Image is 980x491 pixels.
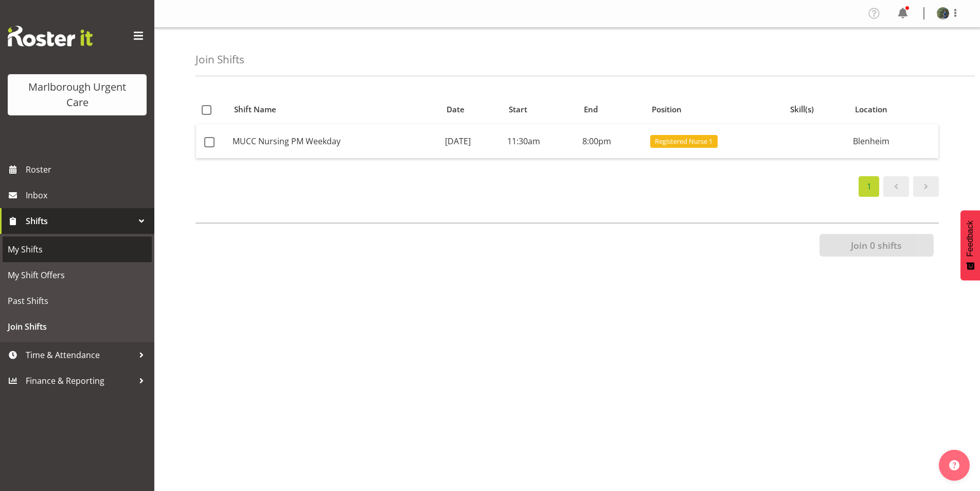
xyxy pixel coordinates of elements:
[26,213,134,229] span: Shifts
[3,236,152,262] a: My Shifts
[790,104,814,115] span: Skill(s)
[855,104,887,115] span: Location
[849,124,938,158] td: Blenheim
[8,293,147,309] span: Past Shifts
[195,54,244,65] h4: Join Shifts
[3,314,152,340] a: Join Shifts
[819,234,934,257] button: Join 0 shifts
[966,221,975,257] span: Feedback
[584,104,598,115] span: End
[937,7,949,20] img: gloria-varghese83ea2632f453239292d4b008d7aa8107.png
[18,79,136,110] div: Marlborough Urgent Care
[26,162,149,177] span: Roster
[234,104,276,115] span: Shift Name
[26,347,134,363] span: Time & Attendance
[8,319,147,334] span: Join Shifts
[503,124,578,158] td: 11:30am
[578,124,646,158] td: 8:00pm
[26,373,134,388] span: Finance & Reporting
[441,124,503,158] td: [DATE]
[3,288,152,314] a: Past Shifts
[447,104,465,115] span: Date
[509,104,527,115] span: Start
[949,460,959,470] img: help-xxl-2.png
[228,124,441,158] td: MUCC Nursing PM Weekday
[652,104,682,115] span: Position
[8,267,147,283] span: My Shift Offers
[8,26,93,46] img: Rosterit website logo
[851,239,902,252] span: Join 0 shifts
[26,188,149,203] span: Inbox
[655,137,712,146] span: Registered Nurse 1
[8,242,147,257] span: My Shifts
[960,210,980,280] button: Feedback - Show survey
[3,262,152,288] a: My Shift Offers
